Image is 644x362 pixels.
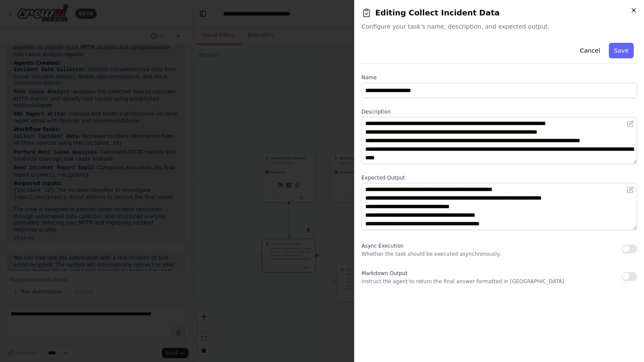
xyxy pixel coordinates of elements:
[625,185,635,195] button: Open in editor
[361,270,407,276] span: Markdown Output
[361,243,403,249] span: Async Execution
[361,251,501,257] p: Whether the task should be executed asynchronously.
[575,43,605,58] button: Cancel
[361,7,637,19] h2: Editing Collect Incident Data
[361,174,637,181] label: Expected Output
[361,74,637,81] label: Name
[361,22,637,31] span: Configure your task's name, description, and expected output.
[361,278,564,285] p: Instruct the agent to return the final answer formatted in [GEOGRAPHIC_DATA]
[361,108,637,115] label: Description
[625,119,635,129] button: Open in editor
[609,43,634,58] button: Save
